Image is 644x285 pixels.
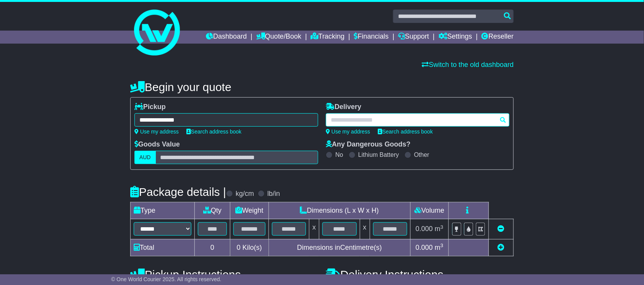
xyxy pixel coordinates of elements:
label: Lithium Battery [358,151,399,158]
h4: Package details | [130,186,226,198]
label: Pickup [134,103,166,111]
td: Kilo(s) [230,239,269,256]
a: Financials [354,31,389,44]
td: 0 [195,239,230,256]
a: Dashboard [206,31,247,44]
a: Use my address [326,129,370,135]
a: Quote/Book [256,31,301,44]
td: Volume [410,202,448,219]
a: Support [398,31,429,44]
td: Type [131,202,195,219]
a: Search address book [186,129,241,135]
typeahead: Please provide city [326,113,510,127]
td: x [309,219,319,239]
a: Reseller [482,31,514,44]
a: Remove this item [498,225,505,233]
label: Any Dangerous Goods? [326,140,411,149]
label: Other [414,151,429,158]
td: Weight [230,202,269,219]
td: Dimensions (L x W x H) [269,202,410,219]
h4: Delivery Instructions [326,268,514,281]
span: © One World Courier 2025. All rights reserved. [111,276,222,282]
span: 0 [237,244,241,251]
span: m [435,225,443,233]
a: Settings [439,31,472,44]
label: kg/cm [236,190,254,198]
span: 0.000 [416,244,433,251]
td: Dimensions in Centimetre(s) [269,239,410,256]
label: Delivery [326,103,361,111]
span: m [435,244,443,251]
label: No [335,151,343,158]
sup: 3 [440,224,443,230]
a: Switch to the old dashboard [422,61,514,68]
td: Qty [195,202,230,219]
a: Use my address [134,129,179,135]
label: lb/in [267,190,280,198]
td: Total [131,239,195,256]
td: x [360,219,370,239]
span: 0.000 [416,225,433,233]
label: Goods Value [134,140,180,149]
sup: 3 [440,243,443,248]
h4: Begin your quote [130,81,514,93]
label: AUD [134,151,156,164]
a: Add new item [498,244,505,251]
a: Tracking [311,31,345,44]
h4: Pickup Instructions [130,268,318,281]
a: Search address book [378,129,433,135]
